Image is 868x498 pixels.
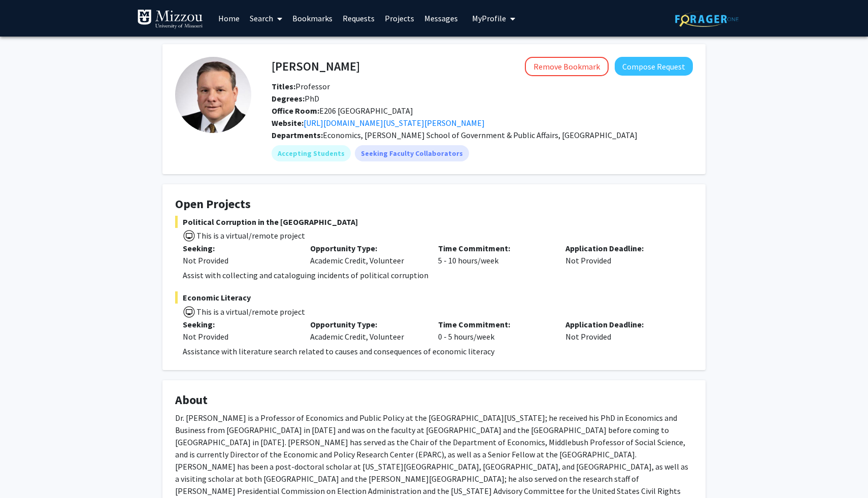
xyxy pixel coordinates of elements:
[304,118,485,128] a: Opens in a new tab
[213,1,245,36] a: Home
[287,1,338,36] a: Bookmarks
[430,242,558,267] div: 5 - 10 hours/week
[438,242,550,254] p: Time Commitment:
[183,318,295,330] p: Seeking:
[8,452,43,490] iframe: Chat
[615,57,693,76] button: Compose Request to Jeff Milyo
[272,106,413,116] span: E206 [GEOGRAPHIC_DATA]
[558,318,685,343] div: Not Provided
[245,1,287,36] a: Search
[272,93,305,104] b: Degrees:
[558,242,685,267] div: Not Provided
[303,242,430,267] div: Academic Credit, Volunteer
[565,242,678,254] p: Application Deadline:
[175,291,693,304] span: Economic Literacy
[175,197,693,212] h4: Open Projects
[183,269,693,281] p: Assist with collecting and cataloguing incidents of political corruption
[175,393,693,408] h4: About
[272,130,323,140] b: Departments:
[323,130,638,140] span: Economics, [PERSON_NAME] School of Government & Public Affairs, [GEOGRAPHIC_DATA]
[137,9,203,29] img: University of Missouri Logo
[272,57,360,76] h4: [PERSON_NAME]
[675,11,739,27] img: ForagerOne Logo
[272,145,351,161] mat-chip: Accepting Students
[183,330,295,343] div: Not Provided
[430,318,558,343] div: 0 - 5 hours/week
[338,1,380,36] a: Requests
[303,318,430,343] div: Academic Credit, Volunteer
[175,216,693,228] span: Political Corruption in the [GEOGRAPHIC_DATA]
[272,118,304,128] b: Website:
[195,307,305,317] span: This is a virtual/remote project
[175,57,251,133] img: Profile Picture
[310,318,422,330] p: Opportunity Type:
[195,230,305,241] span: This is a virtual/remote project
[183,254,295,267] div: Not Provided
[183,242,295,254] p: Seeking:
[438,318,550,330] p: Time Commitment:
[272,81,295,91] b: Titles:
[272,106,319,116] b: Office Room:
[272,81,330,91] span: Professor
[310,242,422,254] p: Opportunity Type:
[380,1,419,36] a: Projects
[355,145,469,161] mat-chip: Seeking Faculty Collaborators
[525,57,609,76] button: Remove Bookmark
[419,1,463,36] a: Messages
[272,93,319,104] span: PhD
[183,345,693,357] p: Assistance with literature search related to causes and consequences of economic literacy
[472,13,506,23] span: My Profile
[565,318,678,330] p: Application Deadline:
